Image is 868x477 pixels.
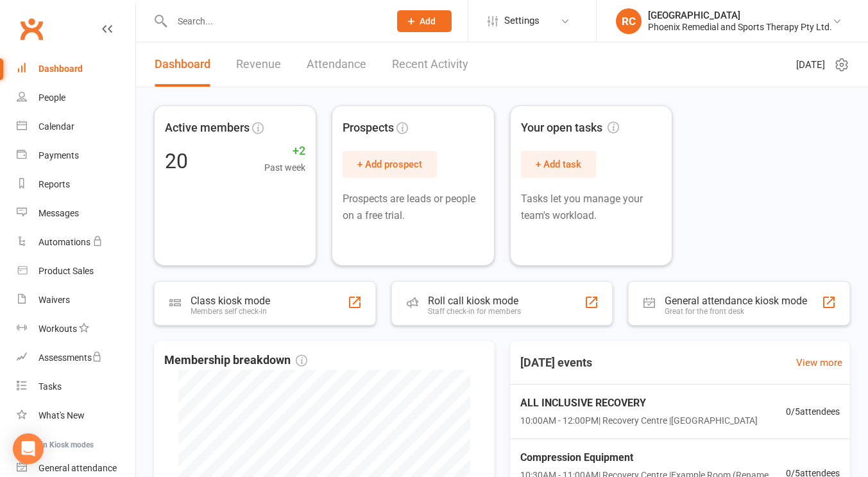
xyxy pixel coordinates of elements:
a: Tasks [17,372,135,401]
input: Search... [168,12,380,30]
div: Staff check-in for members [428,307,521,316]
div: Workouts [38,324,77,334]
button: + Add prospect [343,151,437,178]
div: Dashboard [38,64,83,74]
div: 20 [165,151,188,171]
div: Automations [38,237,90,247]
a: Workouts [17,315,135,343]
a: People [17,83,135,112]
div: Assessments [38,352,102,363]
a: Attendance [307,42,366,87]
div: Roll call kiosk mode [428,295,521,307]
span: Past week [264,160,305,175]
a: Messages [17,199,135,228]
button: Add [397,10,452,32]
a: Reports [17,170,135,199]
span: Active members [165,119,250,137]
div: General attendance [38,463,117,473]
span: Your open tasks [521,119,619,137]
span: +2 [264,142,305,160]
a: Dashboard [17,55,135,83]
button: + Add task [521,151,596,178]
a: Assessments [17,343,135,372]
a: Product Sales [17,257,135,286]
span: 10:00AM - 12:00PM | Recovery Centre | [GEOGRAPHIC_DATA] [520,413,758,428]
div: [GEOGRAPHIC_DATA] [648,10,832,21]
span: 0 / 5 attendees [786,404,840,419]
a: Payments [17,141,135,170]
div: RC [616,8,642,34]
p: Tasks let you manage your team's workload. [521,191,661,223]
a: What's New [17,401,135,430]
div: Waivers [38,295,70,305]
div: Messages [38,208,79,218]
span: Prospects [343,119,394,137]
div: Members self check-in [191,307,270,316]
div: Class kiosk mode [191,295,270,307]
span: Add [420,16,436,26]
div: Open Intercom Messenger [13,433,44,464]
div: General attendance kiosk mode [665,295,807,307]
a: Calendar [17,112,135,141]
span: ALL INCLUSIVE RECOVERY [520,395,758,412]
div: Great for the front desk [665,307,807,316]
div: Product Sales [38,266,94,276]
span: [DATE] [796,57,825,73]
div: Reports [38,179,70,189]
a: Recent Activity [392,42,468,87]
div: Phoenix Remedial and Sports Therapy Pty Ltd. [648,21,832,33]
div: What's New [38,410,85,421]
span: Compression Equipment [520,449,787,466]
a: Revenue [236,42,281,87]
div: Payments [38,150,79,160]
p: Prospects are leads or people on a free trial. [343,191,483,223]
div: Calendar [38,121,74,132]
a: Dashboard [155,42,210,87]
a: Waivers [17,286,135,315]
h3: [DATE] events [510,351,602,374]
span: Membership breakdown [164,351,307,370]
div: Tasks [38,381,62,392]
a: View more [796,355,842,370]
a: Clubworx [15,13,47,45]
div: People [38,92,65,103]
span: Settings [504,6,540,35]
a: Automations [17,228,135,257]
